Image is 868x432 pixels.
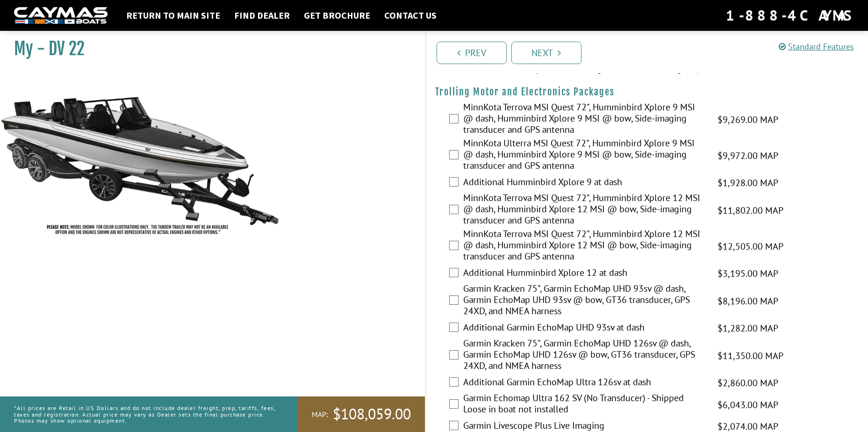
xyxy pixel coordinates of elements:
div: 1-888-4CAYMAS [726,5,854,26]
label: MinnKota Terrova MSI Quest 72", Humminbird Xplore 12 MSI @ dash, Humminbird Xplore 12 MSI @ bow, ... [463,228,706,264]
label: Additional Garmin EchoMap UHD 93sv at dash [463,322,706,335]
p: *All prices are Retail in US Dollars and do not include dealer freight, prep, tariffs, fees, taxe... [14,400,277,428]
a: Contact Us [380,9,441,22]
span: $9,972.00 MAP [717,149,778,163]
a: Find Dealer [230,9,294,22]
label: MinnKota Ulterra MSI Quest 72", Humminbird Xplore 9 MSI @ dash, Humminbird Xplore 9 MSI @ bow, Si... [463,137,706,173]
span: $1,928.00 MAP [717,176,778,190]
label: Garmin Echomap Ultra 162 SV (No Transducer) - Shipped Loose in boat not installed [463,392,706,417]
a: Return to main site [122,9,225,22]
h1: My - DV 22 [14,38,402,59]
span: $9,269.00 MAP [717,113,778,127]
a: Prev [437,42,507,64]
label: MinnKota Terrova MSI Quest 72", Humminbird Xplore 12 MSI @ dash, Humminbird Xplore 12 MSI @ bow, ... [463,192,706,228]
label: Garmin Kracken 75", Garmin EchoMap UHD 93sv @ dash, Garmin EchoMap UHD 93sv @ bow, GT36 transduce... [463,283,706,319]
span: $11,802.00 MAP [717,203,783,217]
span: $3,195.00 MAP [717,266,778,281]
label: Additional Humminbird Xplore 12 at dash [463,267,706,281]
h4: Trolling Motor and Electronics Packages [435,86,859,98]
span: $1,282.00 MAP [717,321,778,335]
span: MAP: [312,410,328,419]
span: $12,505.00 MAP [717,239,783,253]
span: $8,196.00 MAP [717,294,778,308]
label: Additional Garmin EchoMap Ultra 126sv at dash [463,376,706,390]
a: Next [511,42,581,64]
a: Standard Features [779,41,854,52]
label: Additional Humminbird Xplore 9 at dash [463,176,706,190]
span: $11,350.00 MAP [717,349,783,363]
span: $108,059.00 [333,404,411,424]
a: Get Brochure [299,9,375,22]
a: MAP:$108,059.00 [298,396,425,432]
label: MinnKota Terrova MSI Quest 72", Humminbird Xplore 9 MSI @ dash, Humminbird Xplore 9 MSI @ bow, Si... [463,101,706,137]
span: $2,860.00 MAP [717,376,778,390]
label: Garmin Kracken 75", Garmin EchoMap UHD 126sv @ dash, Garmin EchoMap UHD 126sv @ bow, GT36 transdu... [463,338,706,374]
span: $6,043.00 MAP [717,398,778,412]
img: white-logo-c9c8dbefe5ff5ceceb0f0178aa75bf4bb51f6bca0971e226c86eb53dfe498488.png [14,7,108,24]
